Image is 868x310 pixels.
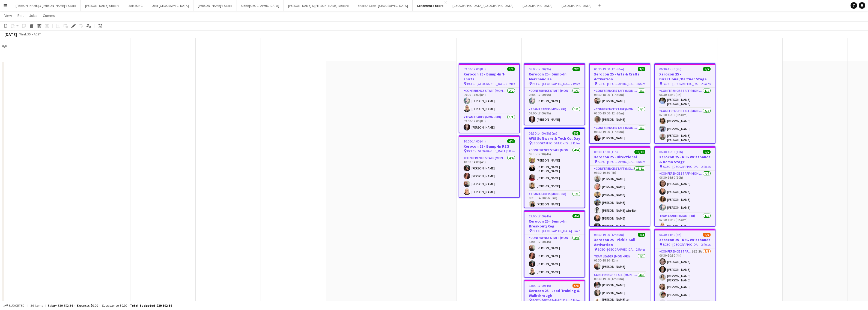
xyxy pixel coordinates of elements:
[659,150,683,154] span: 06:30-16:30 (10h)
[4,13,12,18] span: View
[572,284,580,288] span: 5/8
[448,0,518,11] button: [GEOGRAPHIC_DATA]/[GEOGRAPHIC_DATA]
[524,191,584,209] app-card-role: Team Leader (Mon - Fri)1/108:30-14:00 (5h30m)[PERSON_NAME]
[663,82,701,86] span: BCEC - [GEOGRAPHIC_DATA]
[459,72,519,81] h3: Xerocon 25 - Bump-In T-shirts
[18,32,32,36] span: Week 35
[703,150,711,154] span: 5/5
[701,165,711,169] span: 2 Roles
[655,213,715,231] app-card-role: Team Leader (Mon - Fri)1/107:00-16:30 (9h30m)[PERSON_NAME]
[594,150,618,154] span: 06:30-17:30 (11h)
[590,272,650,308] app-card-role: Conference Staff (Mon - Fri)3/306:30-19:00 (12h30m)[PERSON_NAME][PERSON_NAME][PERSON_NAME] ter [P...
[2,12,14,19] a: View
[638,67,645,71] span: 3/3
[524,72,584,81] h3: Xerocon 25 - Bump-In Merchandise
[11,0,81,11] button: [PERSON_NAME] & [PERSON_NAME]'s Board
[524,63,585,125] app-job-card: 08:00-17:00 (9h)2/2Xerocon 25 - Bump-In Merchandise BCEC - [GEOGRAPHIC_DATA]2 RolesConference Sta...
[17,13,24,18] span: Edit
[654,229,715,309] app-job-card: 06:30-14:30 (8h)6/9Xerocon 25 - REG Wristbands BCEC - [GEOGRAPHIC_DATA]2 RolesConference Staff (M...
[29,13,37,18] span: Jobs
[598,247,636,251] span: BCEC - [GEOGRAPHIC_DATA]
[459,144,519,149] h3: Xerocon 25 - Bump-In REG
[524,288,584,298] h3: Xerocon 25 - Lead Training & Walkthrough
[655,154,715,164] h3: Xerocon 25 - REG Wristbands & Demo Stage
[638,233,645,237] span: 4/4
[636,160,645,164] span: 3 Roles
[701,82,711,86] span: 2 Roles
[459,135,520,198] app-job-card: 10:00-14:00 (4h)4/4Xerocon 25 - Bump-In REG BCEC - [GEOGRAPHIC_DATA]1 RoleConference Staff (Mon -...
[524,127,585,208] app-job-card: 08:30-14:00 (5h30m)5/5AWS Software & Tech Co. Day [GEOGRAPHIC_DATA] - [GEOGRAPHIC_DATA]2 RolesCon...
[459,88,519,114] app-card-role: Conference Staff (Mon - Fri)2/209:00-17:00 (8h)[PERSON_NAME][PERSON_NAME]
[598,160,636,164] span: BCEC - [GEOGRAPHIC_DATA]
[655,237,715,242] h3: Xerocon 25 - REG Wristbands
[571,82,580,86] span: 2 Roles
[532,229,572,233] span: BCEC - [GEOGRAPHIC_DATA]
[590,154,650,159] h3: Xerocon 25 - Directional
[518,0,557,11] button: [GEOGRAPHIC_DATA]
[459,63,520,133] app-job-card: 09:00-17:00 (8h)3/3Xerocon 25 - Bump-In T-shirts BCEC - [GEOGRAPHIC_DATA]2 RolesConference Staff ...
[507,67,515,71] span: 3/3
[9,304,25,308] span: Budgeted
[590,237,650,247] h3: Xerocon 25 - Pickle Ball Activation
[598,82,636,86] span: BCEC - [GEOGRAPHIC_DATA]
[30,303,43,308] span: 36 items
[571,141,580,145] span: 2 Roles
[459,155,519,197] app-card-role: Conference Staff (Mon - Fri)4/410:00-14:00 (4h)[PERSON_NAME][PERSON_NAME][PERSON_NAME][PERSON_NAME]
[237,0,284,11] button: UBER [GEOGRAPHIC_DATA]
[41,12,57,19] a: Comms
[81,0,124,11] button: [PERSON_NAME]'s Board
[532,82,571,86] span: BCEC - [GEOGRAPHIC_DATA]
[590,166,650,263] app-card-role: Conference Staff (Mon - Fri)11/1106:30-10:30 (4h)[PERSON_NAME][PERSON_NAME][PERSON_NAME] -[PERSON...
[43,13,55,18] span: Comms
[524,147,584,191] app-card-role: Conference Staff (Mon - Fri)4/408:30-12:30 (4h)[PERSON_NAME][PERSON_NAME] [PERSON_NAME][PERSON_NA...
[654,63,715,144] app-job-card: 06:30-15:30 (9h)5/5Xerocon 25 - Directional/Partner Stage BCEC - [GEOGRAPHIC_DATA]2 RolesConferen...
[590,88,650,106] app-card-role: Conference Staff (Mon - Fri)1/106:30-18:00 (11h30m)[PERSON_NAME]
[524,210,585,278] app-job-card: 13:00-17:00 (4h)4/4Xerocon 25 - Bump-In Breakout/Reg BCEC - [GEOGRAPHIC_DATA]1 RoleConference Sta...
[636,82,645,86] span: 3 Roles
[34,32,41,36] div: AEST
[557,0,596,11] button: [GEOGRAPHIC_DATA]
[572,214,580,218] span: 4/4
[663,242,701,247] span: BCEC - [GEOGRAPHIC_DATA]
[130,303,172,308] span: Total Budgeted $39 592.34
[701,242,711,247] span: 2 Roles
[529,284,551,288] span: 13:00-17:00 (4h)
[572,229,580,233] span: 1 Role
[589,63,650,144] div: 06:30-19:00 (12h30m)3/3Xerocon 25 - Arts & Crafts Activation BCEC - [GEOGRAPHIC_DATA]3 RolesConfe...
[27,12,40,19] a: Jobs
[703,67,711,71] span: 5/5
[524,88,584,106] app-card-role: Conference Staff (Mon - Fri)1/108:00-17:00 (9h)[PERSON_NAME]
[590,72,650,81] h3: Xerocon 25 - Arts & Crafts Activation
[506,82,515,86] span: 2 Roles
[590,106,650,125] app-card-role: Conference Staff (Mon - Fri)1/106:30-19:00 (12h30m)[PERSON_NAME]
[590,125,650,143] app-card-role: Conference Staff (Mon - Fri)1/107:30-19:00 (11h30m)[PERSON_NAME]
[594,67,624,71] span: 06:30-19:00 (12h30m)
[654,146,715,227] app-job-card: 06:30-16:30 (10h)5/5Xerocon 25 - REG Wristbands & Demo Stage BCEC - [GEOGRAPHIC_DATA]2 RolesConfe...
[663,165,701,169] span: BCEC - [GEOGRAPHIC_DATA]
[572,67,580,71] span: 2/2
[524,136,584,141] h3: AWS Software & Tech Co. Day
[529,214,551,218] span: 13:00-17:00 (4h)
[634,150,645,154] span: 13/13
[467,82,506,86] span: BCEC - [GEOGRAPHIC_DATA]
[589,146,650,227] app-job-card: 06:30-17:30 (11h)13/13Xerocon 25 - Directional BCEC - [GEOGRAPHIC_DATA]3 RolesConference Staff (M...
[659,233,681,237] span: 06:30-14:30 (8h)
[4,32,17,37] div: [DATE]
[529,67,551,71] span: 08:00-17:00 (9h)
[655,72,715,81] h3: Xerocon 25 - Directional/Partner Stage
[48,303,172,308] div: Salary $39 592.34 + Expenses $0.00 + Subsistence $0.00 =
[655,88,715,108] app-card-role: Conference Staff (Mon - Fri)1/106:30-15:30 (9h)[PERSON_NAME] [PERSON_NAME]
[524,219,584,229] h3: Xerocon 25 - Bump-In Breakout/Reg
[464,139,486,143] span: 10:00-14:00 (4h)
[147,0,193,11] button: Uber [GEOGRAPHIC_DATA]
[659,67,681,71] span: 06:30-15:30 (9h)
[467,149,507,153] span: BCEC - [GEOGRAPHIC_DATA]
[353,0,413,11] button: Share A Coke - [GEOGRAPHIC_DATA]
[703,233,711,237] span: 6/9
[529,131,557,135] span: 08:30-14:00 (5h30m)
